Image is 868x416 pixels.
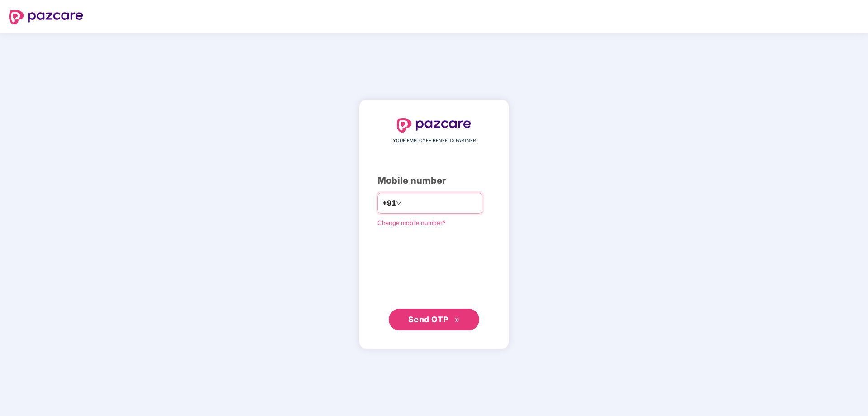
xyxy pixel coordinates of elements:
[389,309,479,330] button: Send OTPdouble-right
[397,118,471,133] img: logo
[396,201,401,206] span: down
[377,174,491,188] div: Mobile number
[382,197,396,209] span: +91
[377,219,446,226] a: Change mobile number?
[393,137,476,144] span: YOUR EMPLOYEE BENEFITS PARTNER
[408,315,448,324] span: Send OTP
[9,10,83,24] img: logo
[454,317,460,323] span: double-right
